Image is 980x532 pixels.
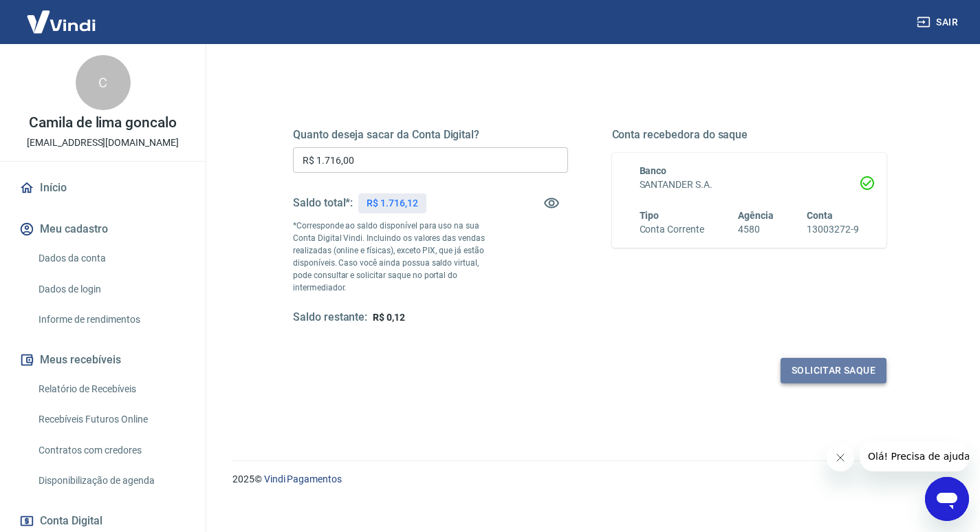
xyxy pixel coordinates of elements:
span: Olá! Precisa de ajuda? [8,10,116,21]
p: 2025 © [232,472,947,487]
span: Banco [640,165,667,176]
button: Solicitar saque [781,358,886,383]
h5: Conta recebedora do saque [612,128,887,142]
a: Recebíveis Futuros Online [33,405,189,434]
p: Camila de lima goncalo [29,116,177,130]
h6: 13003272-9 [807,222,859,237]
h5: Saldo total*: [293,196,353,210]
h6: SANTANDER S.A. [640,178,860,192]
p: R$ 1.716,12 [367,196,417,211]
a: Dados da conta [33,244,189,273]
p: *Corresponde ao saldo disponível para uso na sua Conta Digital Vindi. Incluindo os valores das ve... [293,220,499,294]
h6: Conta Corrente [640,222,704,237]
div: C [76,55,131,110]
a: Dados de login [33,275,189,304]
iframe: Mensagem da empresa [860,441,969,471]
span: Tipo [640,210,660,221]
a: Início [17,173,189,203]
h6: 4580 [738,222,774,237]
a: Vindi Pagamentos [264,474,342,485]
a: Disponibilização de agenda [33,467,189,495]
a: Contratos com credores [33,436,189,465]
button: Meu cadastro [17,214,189,244]
span: R$ 0,12 [373,312,405,323]
iframe: Fechar mensagem [827,444,854,471]
span: Agência [738,210,774,221]
iframe: Botão para abrir a janela de mensagens [925,477,969,521]
a: Informe de rendimentos [33,306,189,334]
p: [EMAIL_ADDRESS][DOMAIN_NAME] [27,136,179,150]
img: Vindi [17,1,106,43]
h5: Saldo restante: [293,310,367,325]
button: Meus recebíveis [17,345,189,375]
h5: Quanto deseja sacar da Conta Digital? [293,128,568,142]
a: Relatório de Recebíveis [33,375,189,403]
button: Sair [914,10,963,35]
span: Conta [807,210,833,221]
